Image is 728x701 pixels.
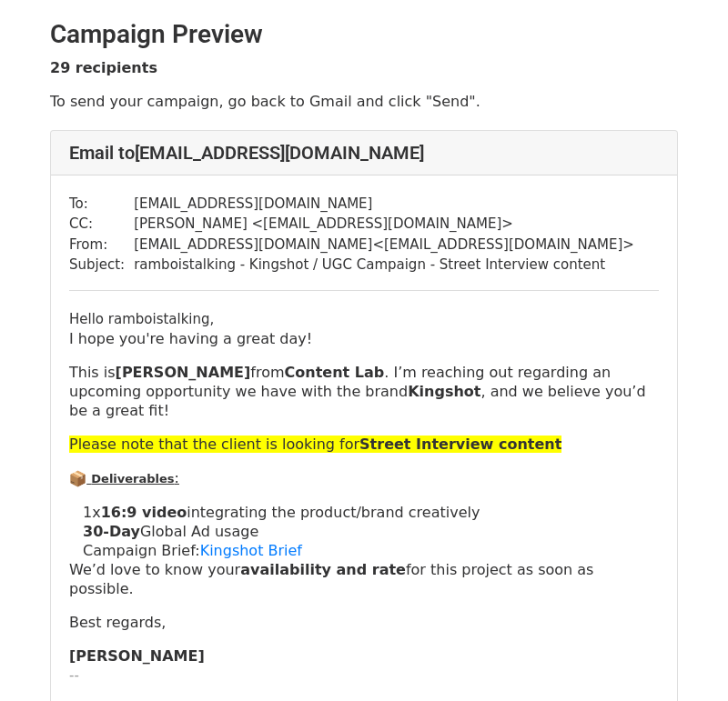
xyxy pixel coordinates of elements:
td: CC: [69,214,134,235]
td: Subject: [69,255,134,275]
td: [PERSON_NAME] < [EMAIL_ADDRESS][DOMAIN_NAME] > [134,214,634,235]
u: : [69,469,179,486]
div: Hello ramboistalking, [69,309,659,666]
p: Campaign Brief: [83,541,659,560]
td: To: [69,194,134,215]
strong: Content Lab [285,364,385,381]
span: Please note that the client is looking for [69,436,561,453]
td: [EMAIL_ADDRESS][DOMAIN_NAME] [134,194,634,215]
h2: Campaign Preview [50,19,678,50]
b: 16:9 video [101,504,187,521]
strong: availability and rate [240,561,406,578]
strong: [PERSON_NAME] [116,364,251,381]
b: Street Interview content [359,436,561,453]
p: I hope you're having a great day! [69,329,659,348]
td: From: [69,235,134,255]
b: Deliverables [91,472,174,486]
span: -- [69,667,79,684]
strong: [PERSON_NAME] [69,647,205,665]
td: ramboistalking - Kingshot / UGC Campaign - Street Interview content [134,255,634,275]
p: We’d love to know your for this project as soon as possible. [69,560,659,598]
b: 30-Day [83,523,140,540]
h4: Email to [EMAIL_ADDRESS][DOMAIN_NAME] [69,142,659,164]
img: 📦 [69,470,86,487]
strong: Kingshot [408,383,480,400]
a: Kingshot Brief [200,542,302,559]
strong: 29 recipients [50,59,157,76]
p: Global Ad usage [83,522,659,541]
p: This is from . I’m reaching out regarding an upcoming opportunity we have with the brand , and we... [69,363,659,420]
p: 1x integrating the product/brand creatively [83,503,659,522]
p: To send your campaign, go back to Gmail and click "Send". [50,92,678,111]
p: Best regards, [69,613,659,632]
td: [EMAIL_ADDRESS][DOMAIN_NAME] < [EMAIL_ADDRESS][DOMAIN_NAME] > [134,235,634,255]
